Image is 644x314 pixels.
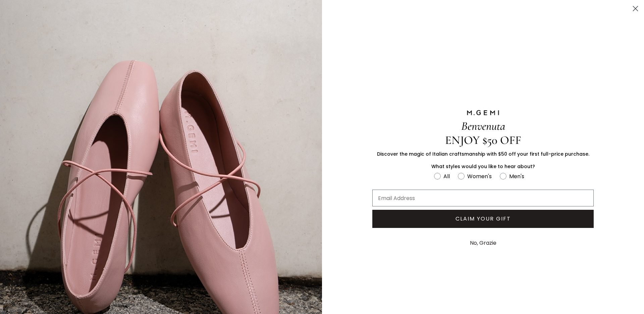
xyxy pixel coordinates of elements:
[461,119,505,133] span: Benvenuta
[431,163,535,170] span: What styles would you like to hear about?
[466,110,500,116] img: M.GEMI
[630,3,641,14] button: Close dialog
[372,210,594,228] button: CLAIM YOUR GIFT
[509,172,524,181] div: Men's
[377,151,589,157] span: Discover the magic of Italian craftsmanship with $50 off your first full-price purchase.
[467,235,500,251] button: No, Grazie
[372,190,594,206] input: Email Address
[443,172,450,181] div: All
[467,172,492,181] div: Women's
[445,133,521,147] span: ENJOY $50 OFF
